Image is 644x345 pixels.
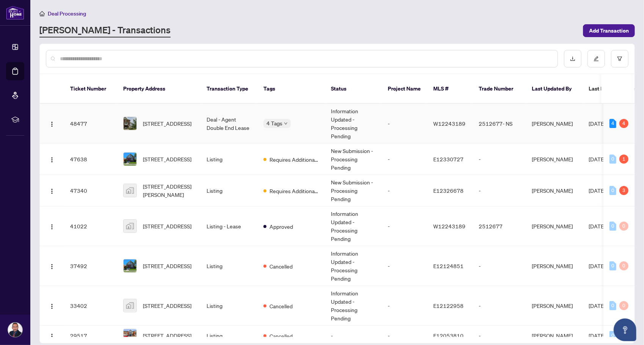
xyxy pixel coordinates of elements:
span: [DATE] [589,156,605,162]
span: E12326678 [433,187,464,194]
td: - [382,104,427,144]
span: Deal Processing [48,10,86,17]
div: 0 [610,261,616,270]
img: thumbnail-img [124,299,136,312]
a: [PERSON_NAME] - Transactions [39,24,171,37]
span: [DATE] [589,302,605,309]
button: Logo [46,117,58,130]
span: [STREET_ADDRESS] [143,301,191,310]
td: 2512677- NS [473,104,526,144]
img: thumbnail-img [124,117,136,130]
td: - [473,144,526,175]
span: [STREET_ADDRESS] [143,331,191,340]
span: Requires Additional Docs [270,187,319,195]
td: [PERSON_NAME] [526,206,583,246]
th: MLS # [427,74,473,104]
td: Information Updated - Processing Pending [325,104,382,144]
span: [STREET_ADDRESS] [143,222,191,230]
img: Profile Icon [8,323,22,337]
img: thumbnail-img [124,329,136,342]
button: download [564,50,581,67]
span: Last Modified Date [589,84,635,93]
img: Logo [49,157,55,163]
span: down [284,122,288,125]
span: [STREET_ADDRESS] [143,155,191,163]
button: Add Transaction [583,24,635,37]
img: thumbnail-img [124,220,136,233]
td: Listing [201,175,257,206]
span: [DATE] [589,332,605,339]
th: Last Updated By [526,74,583,104]
td: 37492 [64,246,117,286]
div: 0 [610,301,616,310]
td: Listing - Lease [201,206,257,246]
span: edit [594,56,599,61]
td: - [382,175,427,206]
div: 0 [619,261,628,270]
td: [PERSON_NAME] [526,286,583,326]
td: Deal - Agent Double End Lease [201,104,257,144]
div: 0 [610,186,616,195]
td: 41022 [64,206,117,246]
img: Logo [49,333,55,339]
td: Listing [201,246,257,286]
button: Logo [46,184,58,197]
button: Logo [46,153,58,165]
th: Trade Number [473,74,526,104]
span: [STREET_ADDRESS] [143,262,191,270]
img: thumbnail-img [124,184,136,197]
span: [STREET_ADDRESS][PERSON_NAME] [143,182,194,199]
span: [DATE] [589,262,605,269]
td: - [473,286,526,326]
div: 0 [619,222,628,231]
td: New Submission - Processing Pending [325,175,382,206]
td: - [473,246,526,286]
td: 2512677 [473,206,526,246]
span: filter [617,56,622,61]
td: - [473,175,526,206]
div: 4 [610,119,616,128]
span: Add Transaction [589,25,629,37]
td: 33402 [64,286,117,326]
span: E12330727 [433,156,464,162]
div: 0 [610,222,616,231]
button: Open asap [614,318,636,341]
td: Listing [201,286,257,326]
td: - [382,144,427,175]
button: filter [611,50,628,67]
td: [PERSON_NAME] [526,144,583,175]
div: 4 [619,119,628,128]
th: Transaction Type [201,74,257,104]
span: [DATE] [589,120,605,127]
td: 47638 [64,144,117,175]
span: W12243189 [433,120,465,127]
td: - [382,286,427,326]
img: Logo [49,224,55,230]
img: logo [6,6,24,20]
img: thumbnail-img [124,259,136,272]
span: home [39,11,45,16]
span: Approved [270,222,293,231]
button: Logo [46,260,58,272]
div: 3 [619,186,628,195]
span: Cancelled [270,332,293,340]
td: Information Updated - Processing Pending [325,286,382,326]
td: 47340 [64,175,117,206]
img: Logo [49,121,55,127]
button: Logo [46,329,58,342]
span: 4 Tags [266,119,282,128]
span: E12124851 [433,262,464,269]
img: Logo [49,188,55,194]
th: Ticket Number [64,74,117,104]
span: Requires Additional Docs [270,155,319,164]
td: - [382,246,427,286]
span: download [570,56,575,61]
span: Cancelled [270,262,293,270]
span: W12243189 [433,223,465,229]
td: Listing [201,144,257,175]
span: E12122958 [433,302,464,309]
td: - [382,206,427,246]
img: thumbnail-img [124,153,136,165]
td: 48477 [64,104,117,144]
td: Information Updated - Processing Pending [325,246,382,286]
